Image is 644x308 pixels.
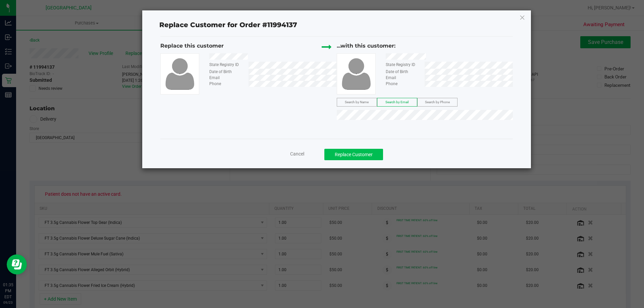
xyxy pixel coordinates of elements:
[381,62,425,68] div: State Registry ID
[204,69,248,75] div: Date of Birth
[381,81,425,87] div: Phone
[381,75,425,81] div: Email
[324,149,383,160] button: Replace Customer
[338,56,374,91] img: user-icon.png
[204,75,248,81] div: Email
[290,151,304,157] span: Cancel
[7,254,27,274] iframe: Resource center
[155,19,301,31] span: Replace Customer for Order #11994137
[337,43,395,49] span: ...with this customer:
[425,100,450,104] span: Search by Phone
[160,43,224,49] span: Replace this customer
[162,56,198,91] img: user-icon.png
[345,100,369,104] span: Search by Name
[204,62,248,68] div: State Registry ID
[385,100,409,104] span: Search by Email
[381,69,425,75] div: Date of Birth
[204,81,248,87] div: Phone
